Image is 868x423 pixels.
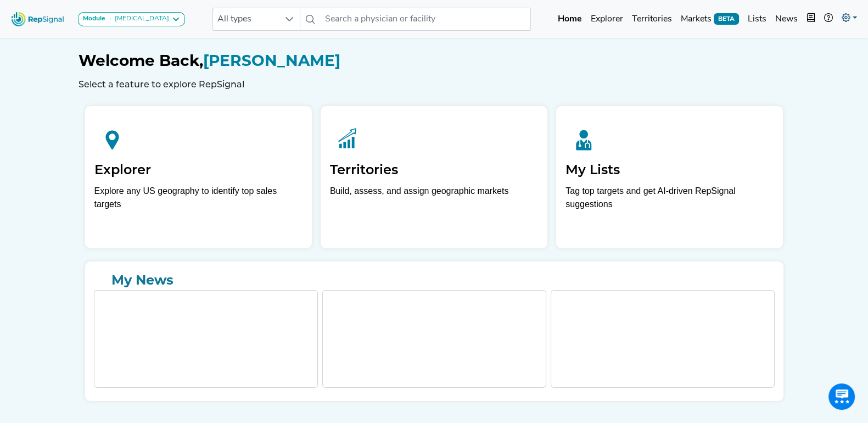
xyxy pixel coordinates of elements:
[714,13,739,24] span: BETA
[771,8,802,30] a: News
[94,185,303,211] div: Explore any US geography to identify top sales targets
[628,8,676,30] a: Territories
[78,12,185,26] button: Module[MEDICAL_DATA]
[565,162,774,178] h2: My Lists
[553,8,586,30] a: Home
[110,15,169,24] div: [MEDICAL_DATA]
[85,106,312,248] a: ExplorerExplore any US geography to identify top sales targets
[556,106,783,248] a: My ListsTag top targets and get AI-driven RepSignal suggestions
[94,270,775,290] a: My News
[321,8,530,31] input: Search a physician or facility
[79,51,203,70] span: Welcome Back,
[213,8,279,30] span: All types
[743,8,771,30] a: Lists
[94,162,303,178] h2: Explorer
[586,8,628,30] a: Explorer
[83,15,105,22] strong: Module
[802,8,820,30] button: Intel Book
[79,79,790,90] h6: Select a feature to explore RepSignal
[330,162,538,178] h2: Territories
[330,185,538,217] p: Build, assess, and assign geographic markets
[79,52,790,70] h1: [PERSON_NAME]
[676,8,743,30] a: MarketsBETA
[321,106,547,248] a: TerritoriesBuild, assess, and assign geographic markets
[565,185,774,217] p: Tag top targets and get AI-driven RepSignal suggestions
